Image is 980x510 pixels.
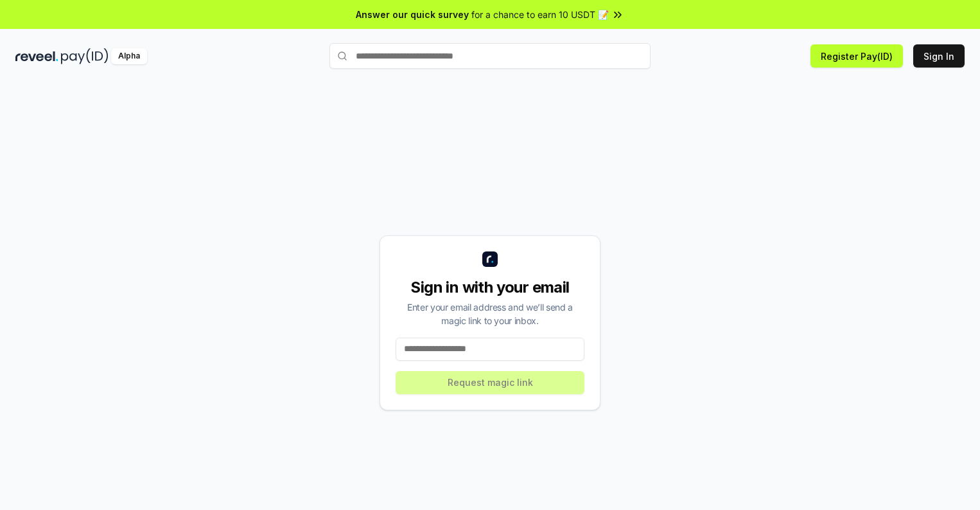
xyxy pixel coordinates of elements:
div: Enter your email address and we’ll send a magic link to your inbox. [396,300,584,327]
img: pay_id [61,48,109,64]
div: Alpha [111,48,147,64]
button: Sign In [913,44,965,68]
img: logo_small [482,251,498,267]
span: Answer our quick survey [356,8,469,21]
span: for a chance to earn 10 USDT 📝 [471,8,609,21]
button: Register Pay(ID) [810,44,903,68]
div: Sign in with your email [396,277,584,298]
img: reveel_dark [15,48,58,64]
